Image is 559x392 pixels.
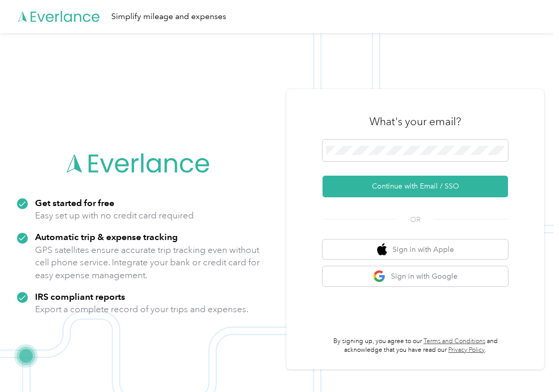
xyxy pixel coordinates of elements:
img: google logo [373,270,386,283]
a: Privacy Policy [448,346,485,354]
img: apple logo [377,243,387,256]
h3: What's your email? [369,114,461,129]
button: apple logoSign in with Apple [323,240,508,260]
a: Terms and Conditions [424,337,485,345]
p: GPS satellites ensure accurate trip tracking even without cell phone service. Integrate your bank... [35,244,260,282]
p: By signing up, you agree to our and acknowledge that you have read our . [323,337,508,355]
strong: Automatic trip & expense tracking [35,231,178,242]
strong: Get started for free [35,197,114,208]
iframe: Everlance-gr Chat Button Frame [501,334,559,392]
p: Export a complete record of your trips and expenses. [35,303,248,316]
p: Easy set up with no credit card required [35,209,194,222]
span: OR [397,214,433,225]
button: Continue with Email / SSO [323,176,508,197]
button: google logoSign in with Google [323,266,508,286]
strong: IRS compliant reports [35,291,125,302]
div: Simplify mileage and expenses [111,10,226,23]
